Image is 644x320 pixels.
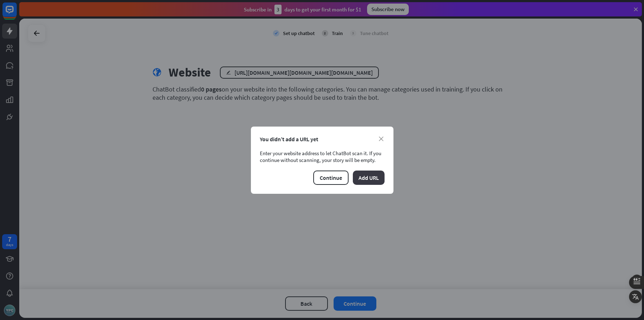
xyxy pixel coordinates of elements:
[353,171,385,185] button: Add URL
[260,150,385,163] div: Enter your website address to let ChatBot scan it. If you continue without scanning, your story w...
[313,171,349,185] button: Continue
[379,137,383,141] i: close
[260,136,385,143] div: You didn’t add a URL yet
[6,3,27,24] button: Open LiveChat chat widget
